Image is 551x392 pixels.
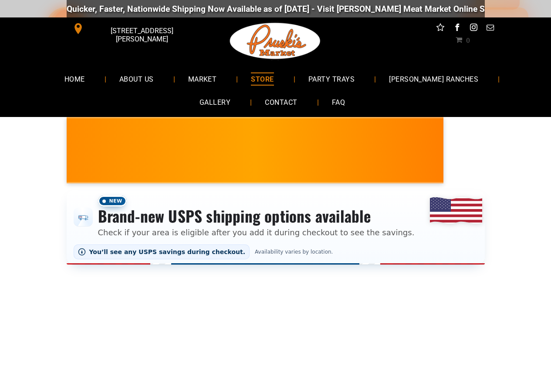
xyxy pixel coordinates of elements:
[106,67,167,90] a: ABOUT US
[319,91,358,114] a: FAQ
[85,22,198,48] span: [STREET_ADDRESS][PERSON_NAME]
[228,17,322,65] img: Pruski-s+Market+HQ+Logo2-1920w.png
[253,249,335,255] span: Availability varies by location.
[51,67,98,90] a: HOME
[89,248,246,255] span: You’ll see any USPS savings during checkout.
[98,196,127,206] span: New
[435,22,446,35] a: Social network
[98,206,415,226] h3: Brand-new USPS shipping options available
[468,22,479,35] a: instagram
[466,36,470,43] span: 0
[376,67,491,90] a: [PERSON_NAME] RANCHES
[186,91,243,114] a: GALLERY
[252,91,310,114] a: CONTACT
[238,67,287,90] a: STORE
[67,190,485,265] div: Shipping options announcement
[451,22,463,35] a: facebook
[295,67,368,90] a: PARTY TRAYS
[175,67,230,90] a: MARKET
[98,227,415,238] p: Check if your area is eligible after you add it during checkout to see the savings.
[484,22,496,35] a: email
[67,22,200,35] a: [STREET_ADDRESS][PERSON_NAME]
